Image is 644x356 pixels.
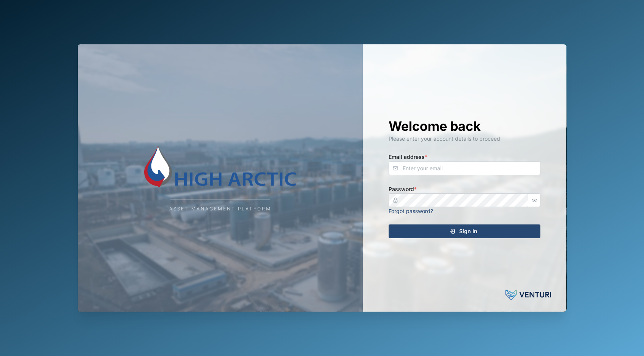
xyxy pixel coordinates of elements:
[389,153,427,161] label: Email address
[389,118,540,135] h1: Welcome back
[144,144,296,189] img: Company Logo
[505,287,551,303] img: Venturi
[389,162,540,175] input: Enter your email
[389,185,417,193] label: Password
[389,135,540,143] div: Please enter your account details to proceed
[389,208,433,214] a: Forgot password?
[459,225,477,238] span: Sign In
[169,205,271,213] div: Asset Management Platform
[389,224,540,238] button: Sign In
